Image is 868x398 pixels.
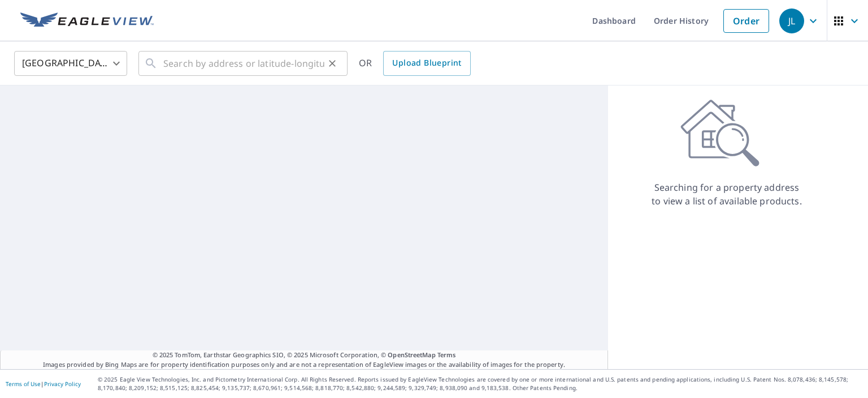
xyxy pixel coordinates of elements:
a: Upload Blueprint [383,51,470,76]
span: © 2025 TomTom, Earthstar Geographics SIO, © 2025 Microsoft Corporation, © [153,350,456,360]
div: OR [359,51,471,76]
input: Search by address or latitude-longitude [163,48,324,79]
div: [GEOGRAPHIC_DATA] [14,48,127,79]
p: | [6,380,81,387]
a: OpenStreetMap [388,350,435,359]
img: EV Logo [20,12,154,29]
button: Clear [324,55,340,71]
span: Upload Blueprint [392,56,461,70]
a: Privacy Policy [44,380,81,388]
p: © 2025 Eagle View Technologies, Inc. and Pictometry International Corp. All Rights Reserved. Repo... [98,375,862,392]
a: Terms [437,350,456,359]
p: Searching for a property address to view a list of available products. [651,181,802,208]
a: Terms of Use [6,380,41,388]
a: Order [723,9,769,33]
div: JL [779,8,804,33]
